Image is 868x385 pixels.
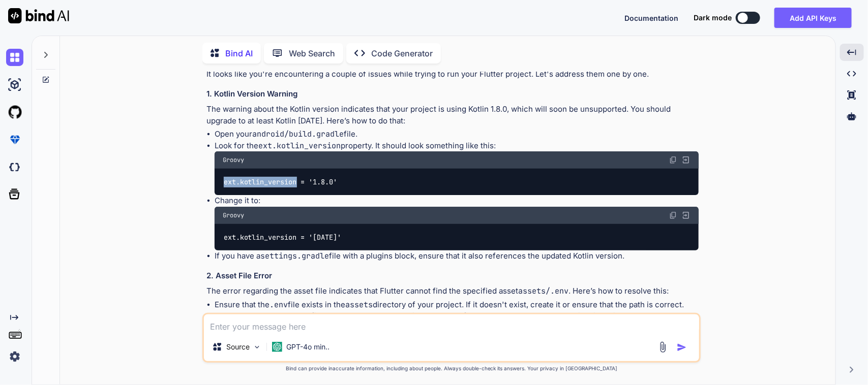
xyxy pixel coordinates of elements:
[624,13,678,23] button: Documentation
[223,177,338,187] code: ext.kotlin_version = '1.8.0'
[669,211,677,219] img: copy
[215,310,699,322] p: Check your file to ensure that the asset is correctly referenced. It should look something like t...
[225,47,253,59] p: Bind AI
[206,270,699,282] h3: 2. Asset File Error
[6,104,23,121] img: githubLight
[6,131,23,148] img: premium
[774,8,852,28] button: Add API Keys
[624,14,678,22] span: Documentation
[206,69,699,80] p: It looks like you're encountering a couple of issues while trying to run your Flutter project. Le...
[345,300,373,310] code: assets
[371,47,433,59] p: Code Generator
[215,299,699,311] p: Ensure that the file exists in the directory of your project. If it doesn't exist, create it or e...
[518,286,568,296] code: assets/.env
[223,232,342,243] code: ext.kotlin_version = '[DATE]'
[6,348,23,365] img: settings
[657,341,669,353] img: attachment
[258,141,341,151] code: ext.kotlin_version
[8,8,69,23] img: Bind AI
[6,158,23,176] img: darkCloudIdeIcon
[215,129,699,140] p: Open your file.
[681,211,691,220] img: Open in Browser
[289,47,335,59] p: Web Search
[226,342,250,352] p: Source
[215,195,699,207] p: Change it to:
[6,49,23,66] img: chat
[677,342,687,352] img: icon
[669,156,677,164] img: copy
[206,104,699,126] p: The warning about the Kotlin version indicates that your project is using Kotlin 1.8.0, which wil...
[215,140,699,152] p: Look for the property. It should look something like this:
[694,13,732,23] span: Dark mode
[223,156,244,164] span: Groovy
[270,300,288,310] code: .env
[6,76,23,93] img: ai-studio
[681,155,691,165] img: Open in Browser
[252,129,344,139] code: android/build.gradle
[215,250,699,262] p: If you have a file with a plugins block, ensure that it also references the updated Kotlin version.
[206,88,699,100] h3: 1. Kotlin Version Warning
[223,211,244,219] span: Groovy
[206,285,699,297] p: The error regarding the asset file indicates that Flutter cannot find the specified asset . Here’...
[253,343,261,351] img: Pick Models
[202,365,701,372] p: Bind can provide inaccurate information, including about people. Always double-check its answers....
[272,342,282,352] img: GPT-4o mini
[256,311,311,321] code: pubspec.yaml
[260,251,329,261] code: settings.gradle
[286,342,330,352] p: GPT-4o min..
